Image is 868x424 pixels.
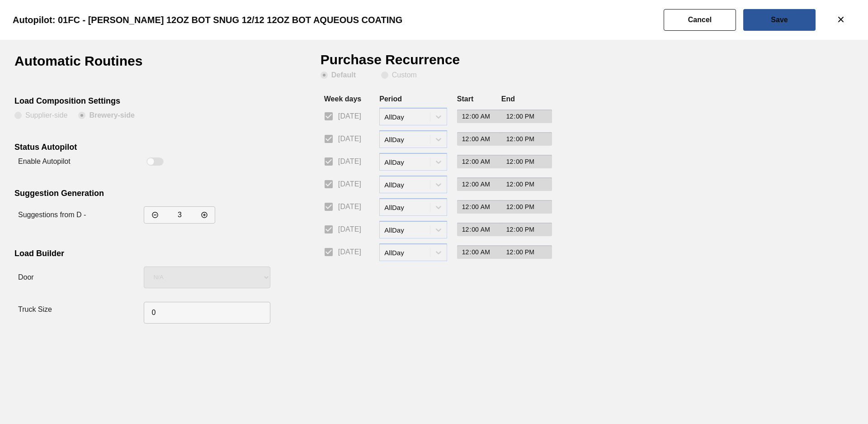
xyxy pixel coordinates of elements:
clb-radio-button: Supplier-side [14,112,67,121]
label: Suggestions from D - [18,211,86,219]
span: [DATE] [338,179,361,190]
div: Suggestion Generation [14,189,266,200]
h1: Purchase Recurrence [321,54,481,71]
span: [DATE] [338,224,361,235]
clb-radio-button: Brewery-side [78,112,135,121]
label: Period [379,95,402,103]
label: Door [18,273,34,281]
span: [DATE] [338,133,361,144]
label: Truck Size [18,305,52,313]
div: Status Autopilot [14,143,266,154]
div: Load Composition Settings [14,96,266,108]
clb-radio-button: Default [321,71,370,81]
span: [DATE] [338,247,361,257]
h1: Automatic Routines [14,54,175,75]
span: [DATE] [338,156,361,167]
label: Enable Autopilot [18,157,71,165]
div: Load Builder [14,249,266,261]
span: [DATE] [338,201,361,212]
label: End [501,95,515,103]
span: [DATE] [338,111,361,122]
clb-radio-button: Custom [381,71,417,81]
label: Week days [324,95,361,103]
label: Start [457,95,473,103]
